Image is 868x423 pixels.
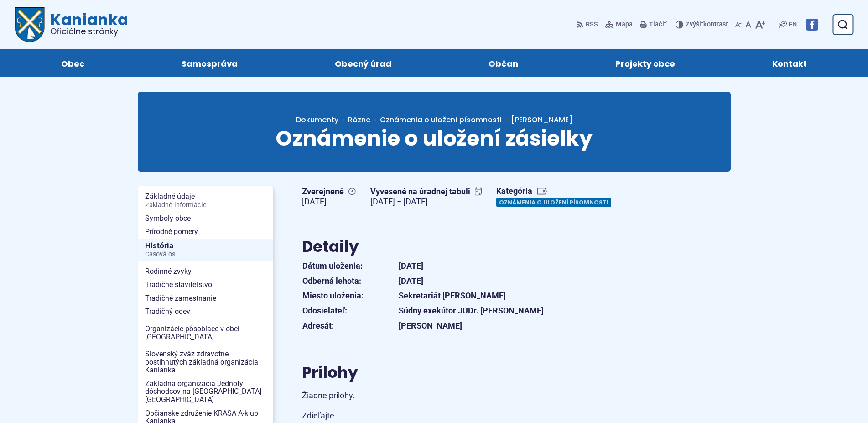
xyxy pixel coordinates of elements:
[145,190,265,211] span: Základné údaje
[145,292,265,305] span: Tradičné zamestnanie
[302,274,399,289] th: Odberná lehota:
[302,389,626,403] p: Žiadne prílohy.
[399,261,423,271] strong: [DATE]
[145,377,265,407] span: Základná organizácia Jednoty dôchodcov na [GEOGRAPHIC_DATA] [GEOGRAPHIC_DATA]
[145,225,265,239] span: Prírodné pomery
[649,21,666,29] span: Tlačiť
[686,21,728,29] span: kontrast
[145,202,265,209] span: Základné informácie
[302,259,399,274] th: Dátum uloženia:
[138,377,273,407] a: Základná organizácia Jednoty dôchodcov na [GEOGRAPHIC_DATA] [GEOGRAPHIC_DATA]
[616,19,633,30] span: Mapa
[603,15,634,34] a: Mapa
[380,115,502,125] a: Oznámenia o uložení písomnosti
[733,49,846,77] a: Kontakt
[743,15,753,34] button: Nastaviť pôvodnú veľkosť písma
[370,187,482,197] span: Vyvesené na úradnej tabuli
[806,19,818,31] img: Prejsť na Facebook stránku
[753,15,767,34] button: Zväčšiť veľkosť písma
[511,115,572,125] span: [PERSON_NAME]
[348,115,370,125] span: Rôzne
[302,197,356,207] figcaption: [DATE]
[15,7,45,42] img: Prejsť na domovskú stránku
[638,15,668,34] button: Tlačiť
[138,212,273,225] a: Symboly obce
[496,198,611,207] a: Oznámenia o uložení písomnosti
[138,225,273,239] a: Prírodné pomery
[335,49,391,77] span: Obecný úrad
[348,115,380,125] a: Rôzne
[22,49,124,77] a: Obec
[296,49,431,77] a: Obecný úrad
[296,115,348,125] a: Dokumenty
[45,12,128,36] span: Kanianka
[502,115,572,125] a: [PERSON_NAME]
[145,239,265,261] span: História
[302,187,356,197] span: Zverejnené
[449,49,558,77] a: Občan
[370,197,482,207] figcaption: [DATE] − [DATE]
[138,190,273,211] a: Základné údajeZákladné informácie
[61,49,84,77] span: Obec
[138,305,273,319] a: Tradičný odev
[15,7,128,42] a: Logo Kanianka, prejsť na domovskú stránku.
[577,15,600,34] a: RSS
[496,186,615,197] span: Kategória
[182,49,238,77] span: Samospráva
[138,239,273,261] a: HistóriaČasová os
[399,276,423,286] strong: [DATE]
[145,322,265,344] span: Organizácie pôsobiace v obci [GEOGRAPHIC_DATA]
[576,49,714,77] a: Projekty obce
[145,305,265,319] span: Tradičný odev
[615,49,675,77] span: Projekty obce
[138,265,273,278] a: Rodinné zvyky
[676,15,730,34] button: Zvýšiťkontrast
[733,15,743,34] button: Zmenšiť veľkosť písma
[142,49,277,77] a: Samospráva
[275,124,593,153] span: Oznámenie o uložení zásielky
[302,319,399,334] th: Adresát:
[138,347,273,377] a: Slovenský zväz zdravotne postihnutých základná organizácia Kanianka
[302,409,626,423] p: Zdieľajte
[145,212,265,225] span: Symboly obce
[138,292,273,305] a: Tradičné zamestnanie
[145,347,265,377] span: Slovenský zväz zdravotne postihnutých základná organizácia Kanianka
[138,278,273,292] a: Tradičné staviteľstvo
[145,278,265,292] span: Tradičné staviteľstvo
[302,364,626,381] h2: Prílohy
[789,19,797,30] span: EN
[50,27,128,36] span: Oficiálne stránky
[399,306,544,315] strong: Súdny exekútor JUDr. [PERSON_NAME]
[399,291,506,300] strong: Sekretariát [PERSON_NAME]
[302,303,399,319] th: Odosielateľ:
[302,288,399,303] th: Miesto uloženia:
[399,321,462,330] strong: [PERSON_NAME]
[302,238,626,255] h2: Detaily
[145,251,265,258] span: Časová os
[138,322,273,344] a: Organizácie pôsobiace v obci [GEOGRAPHIC_DATA]
[586,19,598,30] span: RSS
[489,49,518,77] span: Občan
[787,19,799,30] a: EN
[772,49,807,77] span: Kontakt
[296,115,338,125] span: Dokumenty
[145,265,265,278] span: Rodinné zvyky
[686,21,703,28] span: Zvýšiť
